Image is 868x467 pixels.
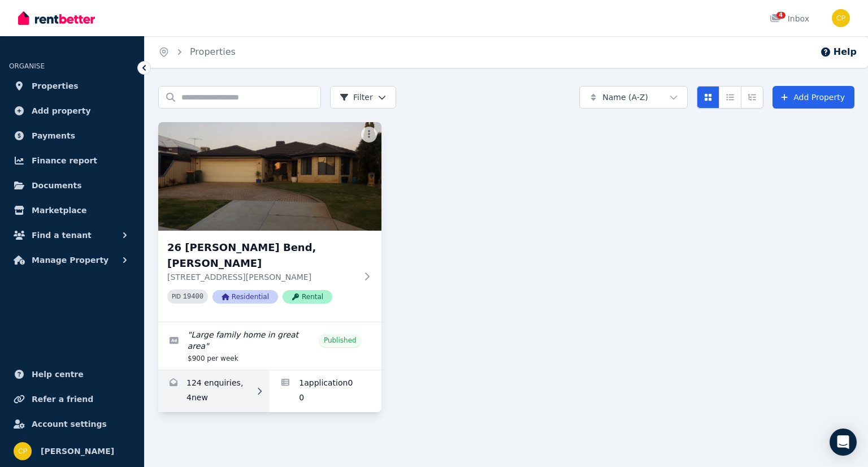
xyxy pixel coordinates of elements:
code: 19400 [183,293,203,301]
span: ORGANISE [9,62,45,70]
a: Help centre [9,363,135,386]
a: Account settings [9,413,135,435]
div: Open Intercom Messenger [830,429,857,456]
a: Add property [9,100,135,122]
span: Name (A-Z) [602,92,648,103]
button: Expanded list view [741,86,763,109]
a: Documents [9,174,135,197]
h3: 26 [PERSON_NAME] Bend, [PERSON_NAME] [167,240,357,271]
div: Inbox [770,13,809,24]
span: Marketplace [32,204,86,217]
a: 26 Hollins Bend, Madeley26 [PERSON_NAME] Bend, [PERSON_NAME][STREET_ADDRESS][PERSON_NAME]PID 1940... [158,122,381,322]
span: Rental [283,290,332,304]
span: Manage Property [32,253,108,267]
button: Card view [697,86,719,109]
img: 26 Hollins Bend, Madeley [158,122,381,231]
a: Properties [9,75,135,97]
span: Filter [340,92,373,103]
span: 4 [776,12,785,19]
a: Properties [190,46,236,57]
a: Edit listing: Large family home in great area [158,322,381,370]
img: Clinton Paskins [832,9,850,27]
span: Residential [212,290,278,304]
button: Filter [330,86,396,109]
small: PID [172,293,181,300]
a: Payments [9,124,135,147]
div: View options [697,86,763,109]
button: More options [361,127,377,142]
button: Compact list view [719,86,741,109]
a: Enquiries for 26 Hollins Bend, Madeley [158,370,270,412]
img: Clinton Paskins [14,442,32,460]
span: Refer a friend [32,392,93,406]
p: [STREET_ADDRESS][PERSON_NAME] [167,271,357,283]
span: [PERSON_NAME] [41,444,114,458]
span: Properties [32,79,79,93]
span: Help centre [32,367,84,381]
button: Manage Property [9,249,135,271]
a: Add Property [772,86,854,109]
button: Find a tenant [9,224,135,247]
a: Applications for 26 Hollins Bend, Madeley [270,370,381,412]
a: Marketplace [9,199,135,222]
nav: Breadcrumb [145,36,249,68]
span: Finance report [32,154,97,167]
span: Add property [32,104,91,118]
span: Account settings [32,417,107,431]
span: Find a tenant [32,228,92,242]
a: Refer a friend [9,388,135,410]
span: Payments [32,129,75,142]
span: Documents [32,179,82,192]
a: Finance report [9,149,135,172]
img: RentBetter [18,10,95,27]
button: Name (A-Z) [579,86,688,109]
button: Help [820,45,857,59]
